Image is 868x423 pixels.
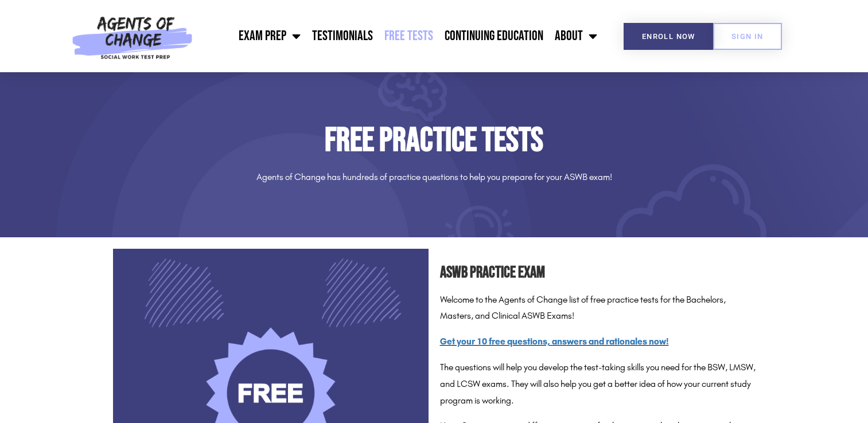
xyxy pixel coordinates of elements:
[440,336,669,347] a: Get your 10 free questions, answers and rationales now!
[113,124,756,158] h1: Free Practice Tests
[731,33,764,40] span: SIGN IN
[713,23,782,50] a: SIGN IN
[113,169,756,186] p: Agents of Change has hundreds of practice questions to help you prepare for your ASWB exam!
[642,33,695,40] span: Enroll Now
[440,260,756,286] h2: ASWB Practice Exam
[233,22,306,50] a: Exam Prep
[439,22,549,50] a: Continuing Education
[198,22,604,50] nav: Menu
[624,23,714,50] a: Enroll Now
[549,22,603,50] a: About
[440,292,756,325] p: Welcome to the Agents of Change list of free practice tests for the Bachelors, Masters, and Clini...
[379,22,439,50] a: Free Tests
[440,359,756,409] p: The questions will help you develop the test-taking skills you need for the BSW, LMSW, and LCSW e...
[306,22,379,50] a: Testimonials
